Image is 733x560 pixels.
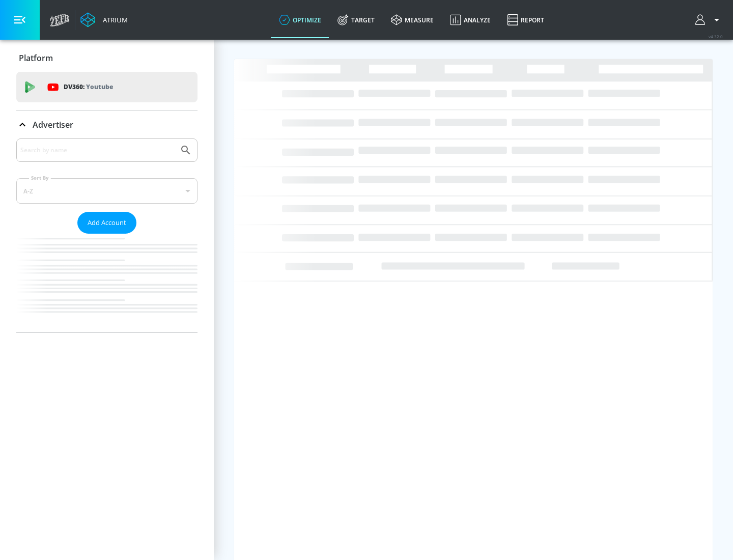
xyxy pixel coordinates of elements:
p: Platform [19,52,53,64]
nav: list of Advertiser [16,234,198,332]
a: Atrium [80,12,128,27]
p: Youtube [86,81,113,92]
p: DV360: [64,81,113,93]
div: Platform [16,44,198,72]
div: DV360: Youtube [16,72,198,102]
div: Advertiser [16,110,198,139]
div: A-Z [16,178,198,204]
div: Atrium [99,15,128,24]
a: optimize [271,2,329,38]
span: Add Account [88,217,126,229]
div: Advertiser [16,138,198,332]
a: Report [499,2,552,38]
a: Analyze [442,2,499,38]
p: Advertiser [33,119,73,130]
a: measure [383,2,442,38]
button: Add Account [77,212,136,234]
span: v 4.32.0 [709,34,723,39]
a: Target [329,2,383,38]
label: Sort By [29,175,51,181]
input: Search by name [20,144,175,157]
